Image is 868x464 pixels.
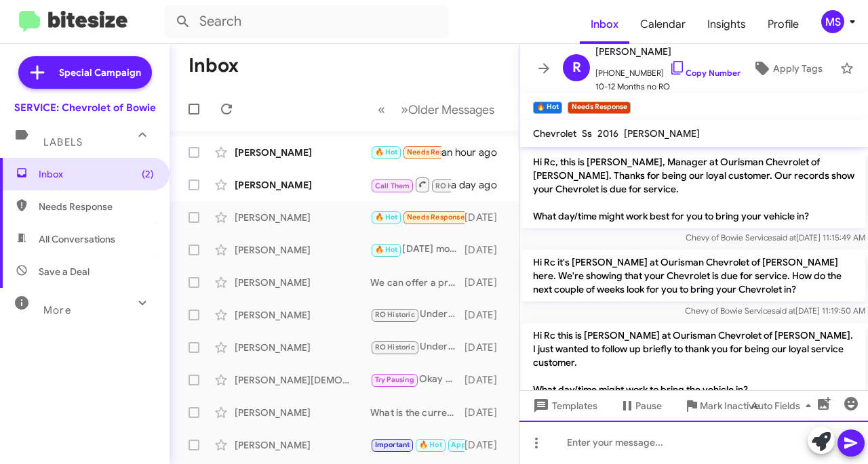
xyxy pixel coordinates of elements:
[375,148,398,156] span: 🔥 Hot
[580,5,629,44] a: Inbox
[821,10,844,33] div: MS
[522,150,865,228] p: Hi Rc, this is [PERSON_NAME], Manager at Ourisman Chevrolet of [PERSON_NAME]. Thanks for being ou...
[370,96,502,123] nav: Page navigation example
[375,343,415,352] span: RO Historic
[393,96,502,123] button: Next
[597,127,618,140] span: 2016
[757,5,810,44] a: Profile
[235,243,370,257] div: [PERSON_NAME]
[39,232,115,246] span: All Conversations
[773,56,823,81] span: Apply Tags
[370,96,393,123] button: Previous
[522,323,865,402] p: Hi Rc this is [PERSON_NAME] at Ourisman Chevrolet of [PERSON_NAME]. I just wanted to follow up br...
[375,310,415,319] span: RO Historic
[810,10,853,33] button: MS
[635,394,662,418] span: Pause
[465,243,508,257] div: [DATE]
[59,66,141,79] span: Special Campaign
[741,56,833,81] button: Apply Tags
[582,127,592,140] span: Ss
[408,102,494,117] span: Older Messages
[465,406,508,419] div: [DATE]
[465,373,508,387] div: [DATE]
[533,127,576,140] span: Chevrolet
[370,276,465,289] div: We can offer a professionally trained technician to service the vehicle, as well as a vin log sea...
[370,209,465,225] div: Oil change coupon 😁
[39,200,154,213] span: Needs Response
[572,57,581,79] span: R
[407,148,465,156] span: Needs Response
[772,232,796,242] span: said at
[370,372,465,387] div: Okay great. Let us know once its down to 10% or less and we can schedule an appointment.
[595,43,741,60] span: [PERSON_NAME]
[595,60,741,80] span: [PHONE_NUMBER]
[608,394,673,418] button: Pause
[533,102,562,114] small: 🔥 Hot
[465,438,508,452] div: [DATE]
[370,144,441,160] div: Do you have appointments available for [DATE]
[378,101,385,118] span: «
[375,182,410,190] span: Call Them
[235,211,370,224] div: [PERSON_NAME]
[164,5,449,38] input: Search
[673,394,770,418] button: Mark Inactive
[530,394,597,418] span: Templates
[441,146,508,159] div: an hour ago
[370,176,451,193] div: Okay, thanks. Do you have an opening for [DATE]?
[370,437,465,452] div: No worries! What day would you like to reschedule to?
[235,178,370,192] div: [PERSON_NAME]
[407,213,465,222] span: Needs Response
[18,56,152,89] a: Special Campaign
[465,211,508,224] div: [DATE]
[14,101,156,114] div: SERVICE: Chevrolet of Bowie
[375,375,414,384] span: Try Pausing
[235,146,370,159] div: [PERSON_NAME]
[465,308,508,322] div: [DATE]
[568,102,630,114] small: Needs Response
[435,182,475,190] span: RO Historic
[522,250,865,301] p: Hi Rc it's [PERSON_NAME] at Ourisman Chevrolet of [PERSON_NAME] here. We're showing that your Che...
[451,440,511,449] span: Appointment Set
[624,127,700,140] span: [PERSON_NAME]
[39,167,154,181] span: Inbox
[772,305,795,316] span: said at
[39,265,90,278] span: Save a Deal
[142,167,154,181] span: (2)
[465,276,508,289] div: [DATE]
[235,438,370,452] div: [PERSON_NAME]
[43,304,71,316] span: More
[741,394,827,418] button: Auto Fields
[370,242,465,257] div: [DATE] morning and I need an oil change.
[685,305,865,316] span: Chevy of Bowie Service [DATE] 11:19:50 AM
[235,373,370,387] div: [PERSON_NAME][DEMOGRAPHIC_DATA]
[451,178,508,192] div: a day ago
[669,68,741,78] a: Copy Number
[700,394,759,418] span: Mark Inactive
[370,339,465,355] div: Understood. I see that we have strictly changed the engine oil in the past. There are multiple th...
[235,406,370,419] div: [PERSON_NAME]
[375,245,398,254] span: 🔥 Hot
[696,5,757,44] a: Insights
[235,308,370,322] div: [PERSON_NAME]
[370,307,465,322] div: Understood. Thanks.
[751,394,816,418] span: Auto Fields
[375,213,398,222] span: 🔥 Hot
[235,341,370,354] div: [PERSON_NAME]
[629,5,696,44] a: Calendar
[375,440,410,449] span: Important
[519,394,608,418] button: Templates
[235,276,370,289] div: [PERSON_NAME]
[465,341,508,354] div: [DATE]
[686,232,865,242] span: Chevy of Bowie Service [DATE] 11:15:49 AM
[595,80,741,93] span: 10-12 Months no RO
[401,101,408,118] span: »
[370,406,465,419] div: What is the current mileage on the vehicle? It could be a tire rotation, and cabin air filter.
[419,440,442,449] span: 🔥 Hot
[43,136,83,148] span: Labels
[189,55,239,77] h1: Inbox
